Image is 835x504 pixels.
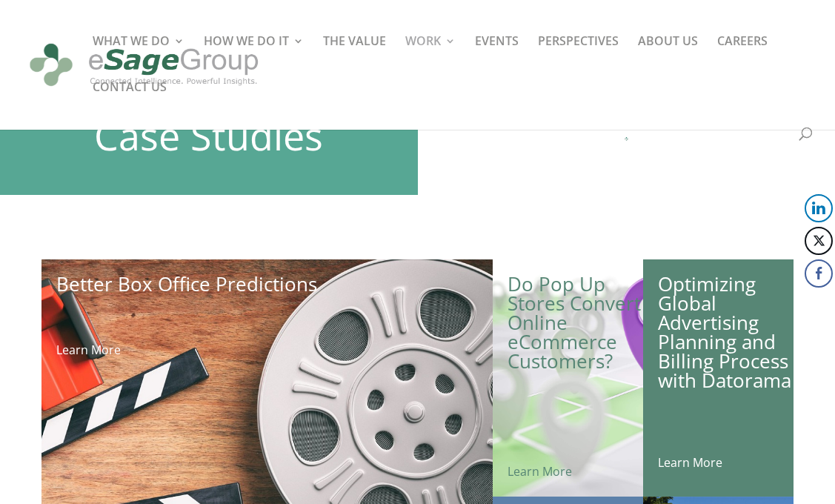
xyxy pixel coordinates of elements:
[475,36,519,82] a: EVENTS
[805,259,833,288] button: Facebook Share
[93,82,167,127] a: CONTACT US
[805,227,833,255] button: Twitter Share
[658,271,791,394] a: Optimizing Global Advertising Planning and Billing Process with Datorama
[538,36,619,82] a: PERSPECTIVES
[56,271,317,297] a: Better Box Office Predictions
[93,36,184,82] a: WHAT WE DO
[508,271,641,374] a: Do Pop Up Stores Convert Online eCommerce Customers?
[658,454,722,471] a: Learn More
[805,194,833,222] button: LinkedIn Share
[508,463,572,480] a: Learn More
[25,33,263,98] img: eSage Group
[638,36,698,82] a: ABOUT US
[204,36,304,82] a: HOW WE DO IT
[323,36,386,82] a: THE VALUE
[405,36,456,82] a: WORK
[56,342,121,358] a: Learn More
[717,36,768,82] a: CAREERS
